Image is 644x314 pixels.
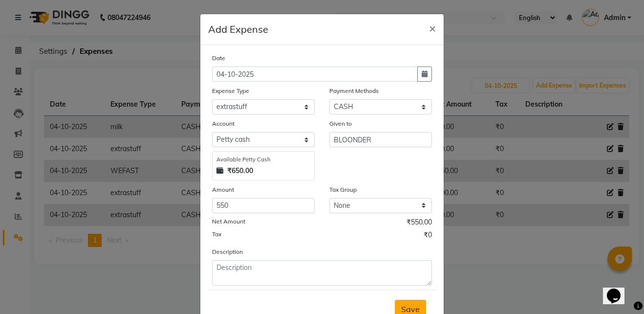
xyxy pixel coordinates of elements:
[212,230,221,239] label: Tax
[329,87,379,95] label: Payment Methods
[329,119,352,128] label: Given to
[212,217,245,226] label: Net Amount
[212,119,235,128] label: Account
[421,14,444,42] button: Close
[212,87,249,95] label: Expense Type
[212,185,234,194] label: Amount
[407,217,432,230] span: ₹550.00
[424,230,432,243] span: ₹0
[208,22,268,37] h5: Add Expense
[212,54,225,63] label: Date
[216,156,310,164] div: Available Petty Cash
[429,21,436,35] span: ×
[227,166,253,176] strong: ₹650.00
[329,185,357,194] label: Tax Group
[212,247,243,256] label: Description
[212,198,315,213] input: Amount
[329,132,432,147] input: Given to
[603,275,634,304] iframe: chat widget
[401,304,420,314] span: Save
